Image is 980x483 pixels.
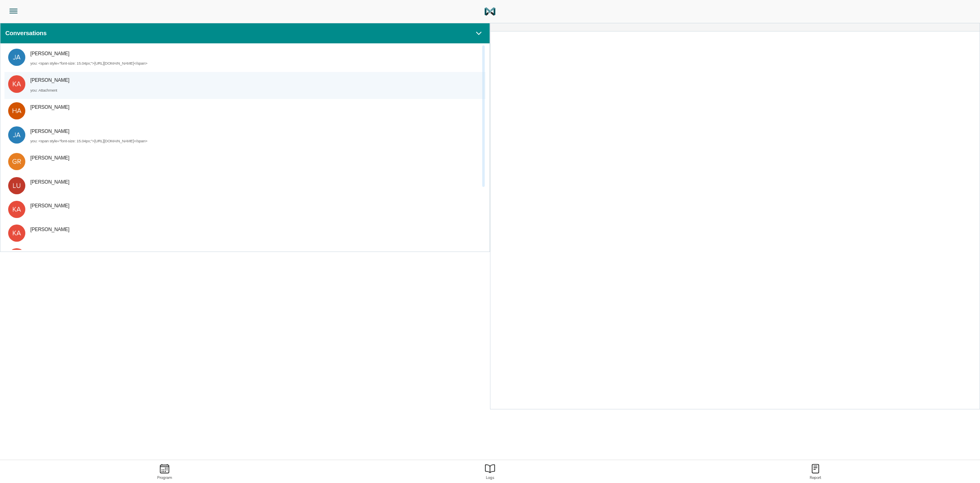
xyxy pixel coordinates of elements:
img: Hai Huynhlam [8,102,25,119]
div: : [30,85,476,96]
div: you [30,88,36,92]
div: [PERSON_NAME] [30,75,476,85]
div: <span style="font-size: 15.04px;">[URL][DOMAIN_NAME]</span> [38,139,147,143]
img: Logo [484,5,496,18]
div: Conversations [5,28,470,38]
img: karl mome [8,248,25,265]
div: [PERSON_NAME] [30,102,476,112]
strong: Program [3,476,325,480]
strong: Logs [329,476,651,480]
div: [PERSON_NAME] [30,225,476,235]
strong: Report [655,476,977,480]
div: Attachment [38,88,57,92]
a: ReportLogs [327,460,653,483]
div: [PERSON_NAME] [30,248,476,258]
div: you [30,61,36,65]
ion-icon: Report [810,463,821,474]
ion-icon: Report [485,463,495,474]
div: [PERSON_NAME] [30,201,476,211]
div: you [30,139,36,143]
img: karl mome [8,201,25,218]
ion-icon: Program [159,463,170,474]
ion-icon: Side Menu [8,6,19,16]
div: [PERSON_NAME] [30,153,476,163]
div: [PERSON_NAME] [30,126,476,137]
a: ProgramProgram [2,460,327,483]
img: Jason Lewis [8,49,25,66]
div: [PERSON_NAME] [30,177,476,187]
img: garron lucius [8,177,25,194]
div: : [30,136,476,146]
div: : [30,58,476,69]
a: ReportReport [653,460,978,483]
img: nick greyno [8,153,25,170]
div: [PERSON_NAME] [30,49,476,59]
img: Karl Mome [8,75,25,92]
img: Jason Lewis [8,126,25,144]
img: karl mome [8,225,25,242]
div: <span style="font-size: 15.04px;">[URL][DOMAIN_NAME]</span> [38,61,147,65]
